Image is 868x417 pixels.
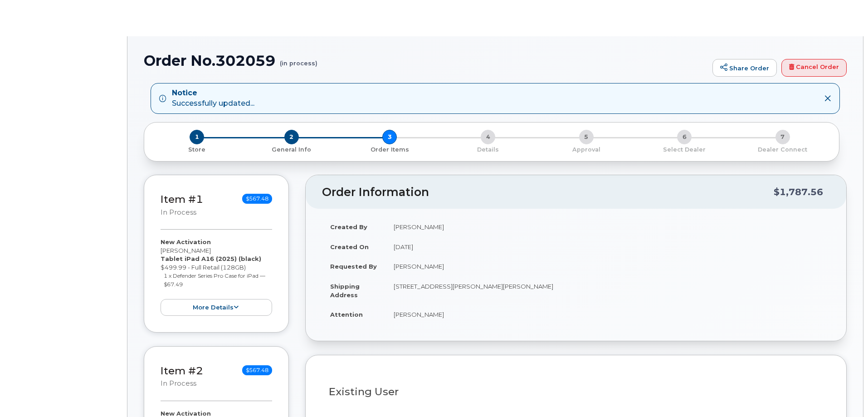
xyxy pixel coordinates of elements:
a: 2 General Info [243,144,341,154]
div: $1,787.56 [774,183,823,201]
strong: Attention [330,311,363,318]
td: [PERSON_NAME] [385,256,830,276]
td: [PERSON_NAME] [385,304,830,324]
td: [PERSON_NAME] [385,217,830,237]
a: Cancel Order [781,59,847,77]
td: [STREET_ADDRESS][PERSON_NAME][PERSON_NAME] [385,276,830,304]
span: 2 [284,130,299,144]
strong: New Activation [161,410,211,417]
p: General Info [246,146,337,154]
strong: Created On [330,243,369,250]
p: Store [155,146,239,154]
small: in process [161,208,196,216]
small: in process [161,379,196,388]
div: Successfully updated... [172,88,254,109]
strong: Requested By [330,263,377,270]
span: 1 [190,130,204,144]
a: Item #2 [161,364,203,377]
h3: Existing User [329,386,823,397]
strong: Created By [330,223,367,231]
span: $567.48 [242,194,272,204]
strong: Notice [172,88,254,98]
small: (in process) [280,53,317,67]
a: 1 Store [151,144,243,154]
a: Share Order [712,59,777,77]
small: 1 x Defender Series Pro Case for iPad — $67.49 [164,272,265,288]
div: [PERSON_NAME] $499.99 - Full Retail (128GB) [161,238,272,316]
strong: New Activation [161,238,211,245]
td: [DATE] [385,237,830,257]
h2: Order Information [322,186,774,199]
h1: Order No.302059 [144,53,708,69]
strong: Tablet iPad A16 (2025) (black) [161,255,261,262]
strong: Shipping Address [330,283,360,299]
span: $567.48 [242,365,272,375]
button: more details [161,299,272,316]
a: Item #1 [161,193,203,206]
